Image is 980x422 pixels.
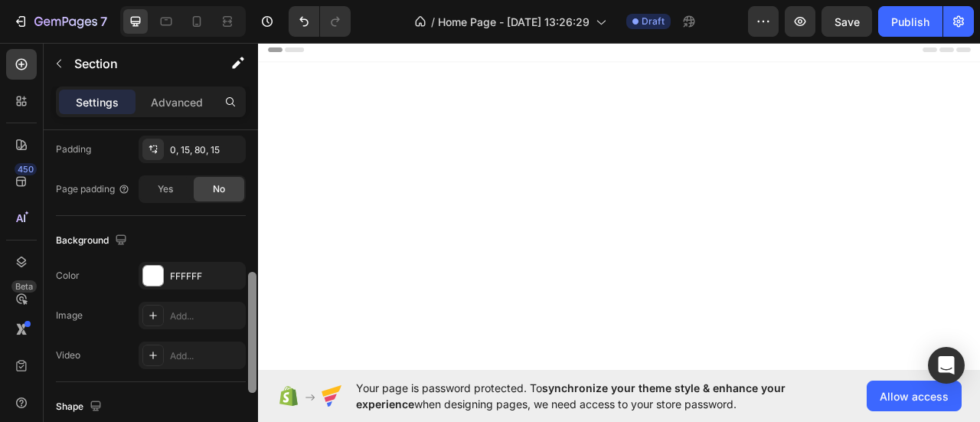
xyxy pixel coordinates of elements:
div: 450 [15,163,37,175]
div: Shape [56,397,105,417]
button: Publish [878,6,942,37]
span: Yes [158,182,173,196]
span: synchronize your theme style & enhance your experience [356,381,786,411]
div: FFFFFF [170,270,242,283]
iframe: Design area [258,38,980,376]
div: Publish [891,14,929,30]
p: Section [74,54,200,73]
span: No [213,182,225,196]
div: Open Intercom Messenger [928,347,965,384]
span: / [431,14,435,30]
span: Your page is password protected. To when designing pages, we need access to your store password. [356,380,845,412]
p: Settings [76,94,119,110]
div: Color [56,269,80,283]
button: 7 [6,6,114,37]
div: Video [56,348,80,362]
div: Image [56,309,83,322]
span: Home Page - [DATE] 13:26:29 [438,14,590,30]
div: Add... [170,349,242,363]
div: Background [56,231,130,251]
div: Padding [56,142,91,156]
span: Save [835,15,860,28]
div: 0, 15, 80, 15 [170,143,242,157]
div: Page padding [56,182,130,196]
div: Beta [11,280,37,293]
p: 7 [100,12,107,31]
div: Undo/Redo [289,6,351,37]
button: Allow access [867,381,962,411]
span: Draft [642,15,665,28]
button: Save [822,6,872,37]
div: Add... [170,309,242,323]
p: Advanced [151,94,203,110]
span: Allow access [880,388,949,404]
